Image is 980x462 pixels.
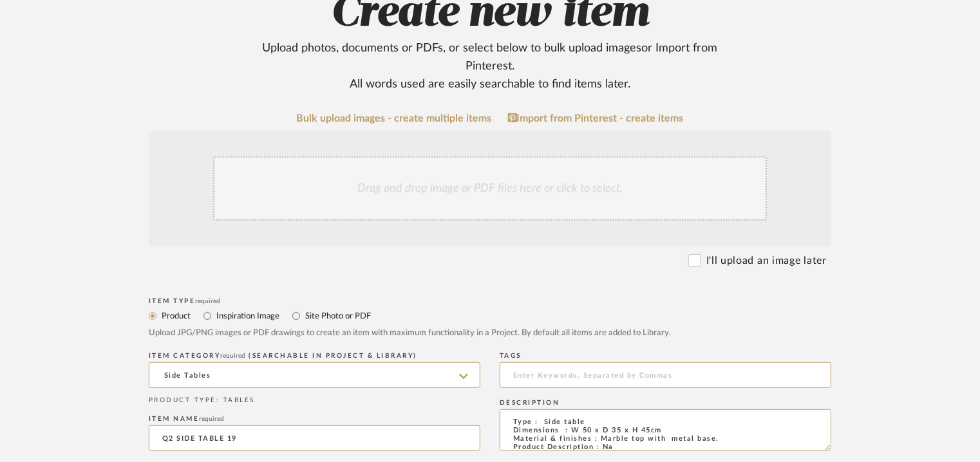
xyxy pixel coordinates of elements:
[221,353,246,359] span: required
[149,362,480,388] input: Type a category to search and select
[149,415,480,423] div: Item name
[706,253,827,268] label: I'll upload an image later
[304,309,371,323] label: Site Photo or PDF
[149,425,480,451] input: Enter Name
[149,327,831,340] div: Upload JPG/PNG images or PDF drawings to create an item with maximum functionality in a Project. ...
[196,298,221,304] span: required
[160,309,191,323] label: Product
[149,308,831,324] mat-radio-group: Select item type
[149,297,831,305] div: Item Type
[149,396,480,405] div: PRODUCT TYPE
[500,399,831,407] div: Description
[238,39,742,93] div: Upload photos, documents or PDFs, or select below to bulk upload images or Import from Pinterest ...
[500,352,831,360] div: Tags
[149,352,480,360] div: ITEM CATEGORY
[200,416,225,422] span: required
[249,353,418,359] span: (Searchable in Project & Library)
[297,113,492,124] a: Bulk upload images - create multiple items
[215,309,279,323] label: Inspiration Image
[508,113,684,124] a: Import from Pinterest - create items
[216,397,255,403] span: : TABLES
[500,362,831,388] input: Enter Keywords, Separated by Commas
